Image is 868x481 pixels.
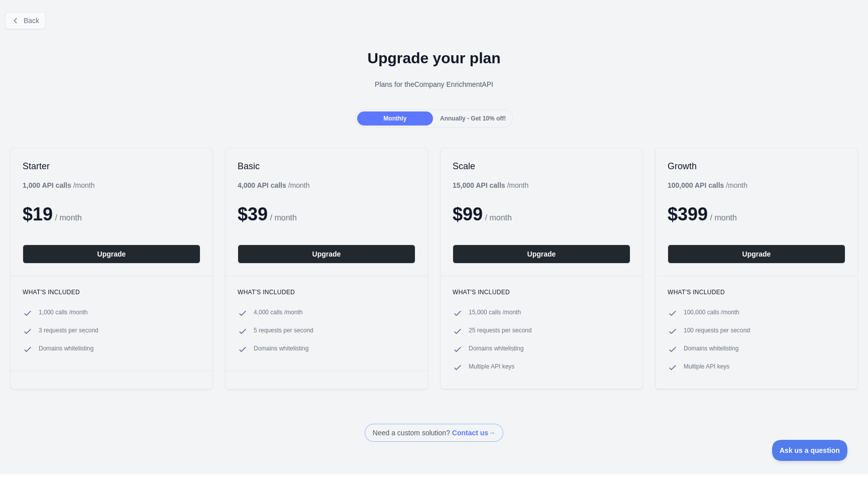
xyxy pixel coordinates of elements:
span: $ 99 [453,204,483,224]
b: 100,000 API calls [668,181,724,189]
span: $ 399 [668,204,708,224]
b: 15,000 API calls [453,181,505,189]
h2: Scale [453,160,630,172]
div: / month [453,180,528,190]
div: / month [668,180,747,190]
h2: Basic [238,160,415,172]
iframe: Toggle Customer Support [772,440,848,461]
h2: Growth [668,160,845,172]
